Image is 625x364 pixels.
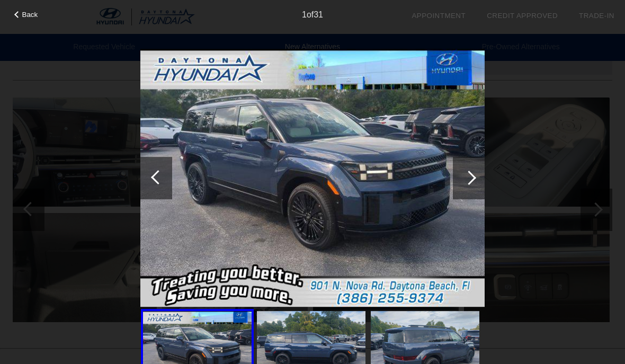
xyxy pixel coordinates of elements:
[314,10,323,19] span: 31
[140,49,485,307] img: b7a299594c36d5123f2636dd64236fbb.jpg
[302,10,307,19] span: 1
[487,12,558,20] a: Credit Approved
[22,11,38,19] span: Back
[412,12,466,20] a: Appointment
[579,12,614,20] a: Trade-In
